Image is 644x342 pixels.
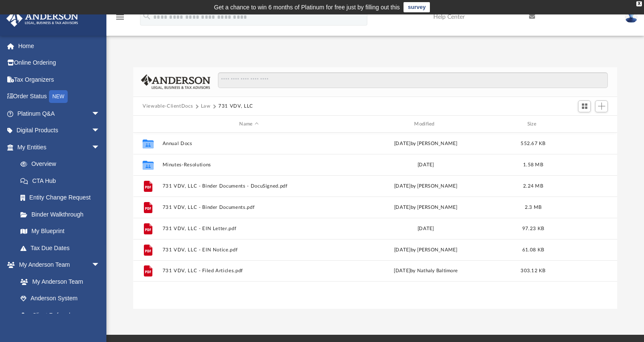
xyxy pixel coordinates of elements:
button: Viewable-ClientDocs [143,103,193,110]
a: My Entitiesarrow_drop_down [6,139,113,156]
span: arrow_drop_down [92,105,109,123]
button: 731 VDV, LLC - Filed Articles.pdf [163,268,336,274]
div: Name [162,120,335,128]
a: CTA Hub [12,172,113,189]
button: Add [595,100,608,112]
div: [DATE] by Nathaly Baltimore [339,267,512,275]
button: Annual Docs [163,141,336,146]
button: Minutes-Resolutions [163,162,336,168]
a: Overview [12,156,113,173]
div: id [137,120,158,128]
i: search [142,11,152,21]
span: 2.3 MB [525,205,542,210]
a: menu [115,16,125,22]
div: id [554,120,613,128]
a: Home [6,37,113,54]
span: arrow_drop_down [92,122,109,140]
div: [DATE] [339,161,512,169]
span: arrow_drop_down [92,256,109,274]
i: menu [115,12,125,22]
div: [DATE] by [PERSON_NAME] [339,182,512,190]
span: 97.23 KB [522,226,544,231]
button: 731 VDV, LLC - Binder Documents - DocuSigned.pdf [163,183,336,189]
a: My Blueprint [12,223,109,240]
a: Online Ordering [6,54,113,71]
div: [DATE] [339,225,512,233]
a: Anderson System [12,290,109,307]
div: NEW [49,90,68,103]
a: survey [404,2,430,12]
span: 552.67 KB [521,141,545,146]
div: [DATE] by [PERSON_NAME] [339,246,512,254]
a: Platinum Q&Aarrow_drop_down [6,105,113,122]
button: Switch to Grid View [578,100,591,112]
span: 2.24 MB [523,184,543,188]
a: Client Referrals [12,307,109,324]
div: Modified [339,120,512,128]
a: Tax Organizers [6,71,113,88]
img: User Pic [625,11,638,23]
a: Digital Productsarrow_drop_down [6,122,113,139]
div: Get a chance to win 6 months of Platinum for free just by filling out this [214,2,400,12]
a: Order StatusNEW [6,88,113,105]
span: 61.08 KB [522,248,544,252]
button: 731 VDV, LLC - EIN Notice.pdf [163,247,336,253]
button: 731 VDV, LLC - EIN Letter.pdf [163,226,336,231]
button: 731 VDV, LLC [218,103,253,110]
div: [DATE] by [PERSON_NAME] [339,140,512,148]
a: Binder Walkthrough [12,206,113,223]
span: 303.12 KB [521,268,545,273]
input: Search files and folders [218,72,608,88]
a: Entity Change Request [12,189,113,206]
span: arrow_drop_down [92,139,109,156]
div: [DATE] by [PERSON_NAME] [339,204,512,211]
button: Law [201,103,211,110]
div: Size [516,120,550,128]
a: My Anderson Teamarrow_drop_down [6,256,109,274]
img: Anderson Advisors Platinum Portal [4,10,81,27]
div: close [636,1,642,6]
span: 1.58 MB [523,162,543,167]
div: grid [133,133,617,309]
a: My Anderson Team [12,273,104,290]
button: 731 VDV, LLC - Binder Documents.pdf [163,205,336,210]
a: Tax Due Dates [12,239,113,256]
